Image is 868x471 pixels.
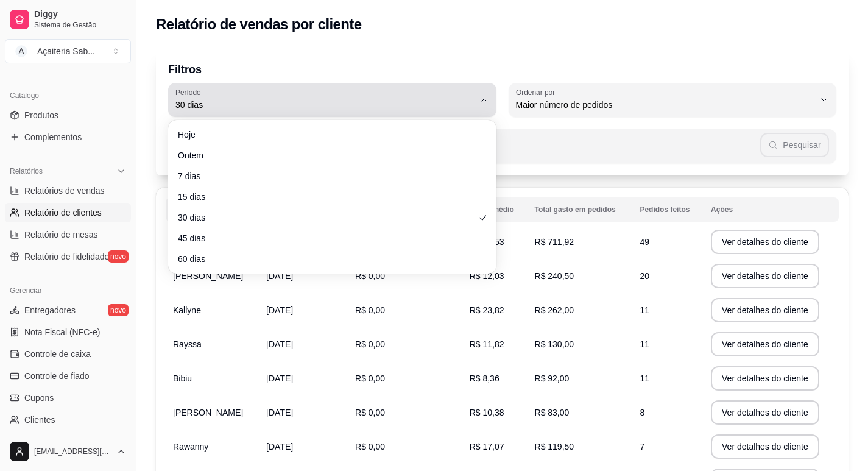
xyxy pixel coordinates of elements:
p: Filtros [168,61,836,78]
span: 30 dias [175,99,475,111]
span: 11 [640,339,649,349]
span: Sistema de Gestão [34,20,126,30]
span: R$ 0,00 [355,271,385,281]
span: R$ 711,92 [535,237,574,247]
span: Relatórios de vendas [24,185,105,197]
span: [PERSON_NAME] [173,271,243,281]
span: R$ 11,82 [470,339,504,349]
span: R$ 83,00 [535,408,570,417]
th: Pedidos feitos [632,197,704,222]
span: Relatório de fidelidade [24,250,109,263]
span: R$ 119,50 [535,442,574,452]
span: [EMAIL_ADDRESS][DOMAIN_NAME] [34,447,111,456]
span: Complementos [24,131,82,143]
span: Controle de caixa [24,348,91,360]
label: Período [175,87,205,97]
span: R$ 130,00 [535,339,574,349]
span: R$ 0,00 [355,408,385,417]
span: Produtos [24,109,58,121]
span: [DATE] [266,305,293,315]
h2: Relatório de vendas por cliente [156,15,362,34]
span: Relatório de clientes [24,207,102,219]
span: R$ 12,03 [470,271,504,281]
span: R$ 0,00 [355,305,385,315]
button: Ver detalhes do cliente [711,264,819,288]
span: Nota Fiscal (NFC-e) [24,326,100,338]
span: 8 [640,408,644,417]
button: Ver detalhes do cliente [711,332,819,356]
span: Relatórios [10,166,43,176]
span: 45 dias [178,232,475,244]
span: R$ 17,07 [470,442,504,452]
div: Gerenciar [5,281,131,300]
span: 7 dias [178,170,475,182]
span: [PERSON_NAME] [173,408,243,417]
span: Rayssa [173,339,202,349]
span: R$ 23,82 [470,305,504,315]
span: Rawanny [173,442,208,452]
span: Clientes [24,414,55,426]
span: [DATE] [266,408,293,417]
span: [DATE] [266,374,293,383]
span: R$ 8,36 [470,374,499,383]
span: R$ 0,00 [355,339,385,349]
span: 7 [640,442,644,452]
span: 60 dias [178,253,475,265]
span: R$ 0,00 [355,442,385,452]
span: R$ 0,00 [355,374,385,383]
span: R$ 240,50 [535,271,574,281]
span: 49 [640,237,649,247]
button: Ver detalhes do cliente [711,230,819,254]
button: Ver detalhes do cliente [711,298,819,322]
button: Ver detalhes do cliente [711,434,819,459]
span: [DATE] [266,339,293,349]
span: 11 [640,305,649,315]
span: 15 dias [178,191,475,203]
span: 20 [640,271,649,281]
span: [DATE] [266,442,293,452]
div: Açaiteria Sab ... [37,45,95,57]
span: R$ 92,00 [535,374,570,383]
button: Ver detalhes do cliente [711,400,819,425]
th: Ações [704,197,839,222]
span: 30 dias [178,211,475,224]
th: Total gasto em pedidos [528,197,633,222]
span: Ontem [178,149,475,161]
label: Ordenar por [516,87,559,97]
span: Cupons [24,392,54,404]
span: Entregadores [24,304,76,316]
span: Hoje [178,129,475,141]
button: Ver detalhes do cliente [711,366,819,391]
span: 11 [640,374,649,383]
span: Controle de fiado [24,370,90,382]
th: Nome [166,197,259,222]
span: Diggy [34,9,126,20]
span: [DATE] [266,271,293,281]
div: Catálogo [5,86,131,105]
span: Bibiu [173,374,192,383]
button: Select a team [5,39,131,63]
span: R$ 10,38 [470,408,504,417]
span: Relatório de mesas [24,228,98,241]
span: Maior número de pedidos [516,99,815,111]
span: Kallyne [173,305,201,315]
span: A [15,45,27,57]
span: R$ 262,00 [535,305,574,315]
